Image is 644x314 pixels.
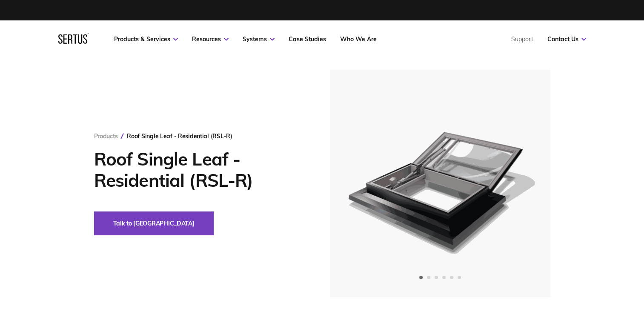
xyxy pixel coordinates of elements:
[435,276,438,279] span: Go to slide 3
[427,276,430,279] span: Go to slide 2
[340,35,377,43] a: Who We Are
[94,211,214,235] button: Talk to [GEOGRAPHIC_DATA]
[458,276,461,279] span: Go to slide 6
[511,35,533,43] a: Support
[94,148,305,191] h1: Roof Single Leaf - Residential (RSL-R)
[442,276,446,279] span: Go to slide 4
[289,35,326,43] a: Case Studies
[192,35,229,43] a: Resources
[547,35,586,43] a: Contact Us
[450,276,453,279] span: Go to slide 5
[94,132,118,140] a: Products
[243,35,275,43] a: Systems
[491,216,644,314] iframe: Chat Widget
[114,35,178,43] a: Products & Services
